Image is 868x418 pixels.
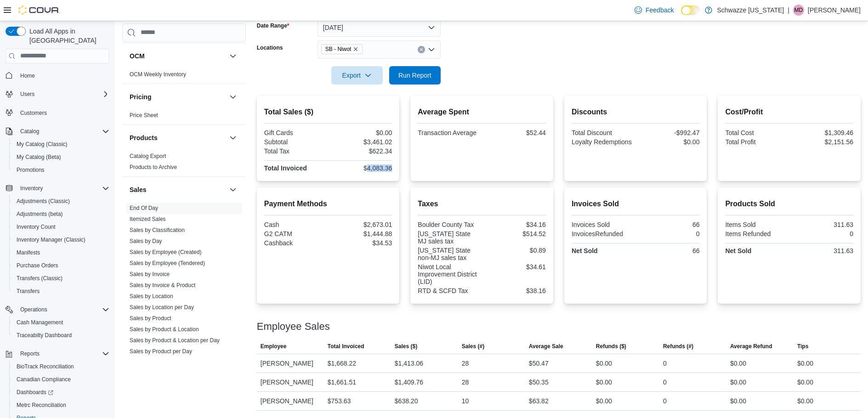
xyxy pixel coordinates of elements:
button: Operations [17,304,51,315]
button: Canadian Compliance [9,373,113,386]
div: 0 [663,358,667,369]
button: OCM [130,51,226,60]
span: SB - Niwot [321,44,363,54]
h3: OCM [130,51,145,60]
span: Products to Archive [130,163,177,170]
div: Items Refunded [725,230,787,237]
a: Sales by Invoice [130,271,170,277]
span: Operations [17,304,109,315]
label: Locations [257,44,283,51]
h2: Payment Methods [264,198,392,209]
div: Invoices Sold [572,221,634,228]
a: Sales by Invoice & Product [130,282,195,288]
p: Schwazze [US_STATE] [717,5,784,16]
span: Adjustments (beta) [13,209,109,220]
input: Dark Mode [681,6,700,15]
a: OCM Weekly Inventory [130,71,186,77]
div: 0 [663,395,667,407]
a: End Of Day [130,204,158,211]
span: Adjustments (Classic) [13,196,109,207]
div: $0.00 [596,358,612,369]
span: Average Refund [730,343,772,350]
div: RTD & SCFD Tax [418,287,480,294]
div: 0 [791,230,853,237]
button: Users [17,89,38,100]
button: Traceabilty Dashboard [9,329,113,342]
button: BioTrack Reconciliation [9,360,113,373]
span: Catalog [17,126,109,137]
span: Users [17,89,109,100]
span: Dashboards [13,387,109,398]
a: Price Sheet [130,112,158,118]
span: Transfers (Classic) [17,275,62,282]
span: Dashboards [17,389,53,396]
button: Open list of options [428,46,435,53]
span: Cash Management [13,317,109,328]
div: $0.00 [330,129,392,136]
span: Load All Apps in [GEOGRAPHIC_DATA] [26,27,109,45]
div: Cashback [264,239,326,247]
span: Operations [20,306,47,313]
button: Pricing [227,91,238,102]
a: Customers [17,107,51,119]
span: Home [20,72,35,79]
h3: Employee Sales [257,321,330,332]
span: Promotions [13,164,109,175]
button: Export [331,66,383,85]
span: Inventory Manager (Classic) [17,236,85,243]
div: 66 [637,221,699,228]
a: Home [17,70,39,81]
div: $1,409.76 [395,377,423,388]
div: Products [122,150,246,176]
div: 311.63 [791,221,853,228]
span: Refunds ($) [596,343,626,350]
button: Users [2,88,113,101]
a: BioTrack Reconciliation [13,361,78,372]
div: Subtotal [264,138,326,146]
button: Purchase Orders [9,259,113,272]
div: $0.00 [797,358,813,369]
span: Inventory Count [13,221,109,232]
span: Purchase Orders [13,260,109,271]
span: Sales by Classification [130,226,185,233]
span: Inventory [17,183,109,194]
span: Refunds (#) [663,343,693,350]
span: Canadian Compliance [17,376,71,383]
div: Boulder County Tax [418,221,480,228]
div: 28 [462,358,469,369]
div: $1,444.88 [330,230,392,237]
label: Date Range [257,22,289,29]
button: Inventory [2,182,113,195]
div: 66 [637,247,699,254]
a: Sales by Product per Day [130,348,192,354]
div: $4,083.36 [330,164,392,172]
a: Metrc Reconciliation [13,400,70,411]
a: Sales by Day [130,237,162,244]
div: G2 CATM [264,230,326,237]
span: Sales by Product [130,314,171,322]
span: Manifests [17,249,40,256]
div: $52.44 [484,129,546,136]
div: $1,413.06 [395,358,423,369]
div: $50.35 [529,377,549,388]
span: Transfers (Classic) [13,273,109,284]
span: Customers [17,107,109,119]
span: Adjustments (Classic) [17,198,70,205]
span: Sales by Employee (Tendered) [130,259,205,266]
span: Sales by Location [130,292,173,299]
h3: Pricing [130,92,151,101]
button: Reports [17,348,43,359]
div: $50.47 [529,358,549,369]
span: BioTrack Reconciliation [13,361,109,372]
h3: Products [130,133,158,142]
span: Sales by Invoice & Product [130,281,195,288]
button: [DATE] [318,18,441,37]
span: BioTrack Reconciliation [17,363,74,370]
div: 28 [462,377,469,388]
div: $34.61 [484,263,546,271]
div: Loyalty Redemptions [572,138,634,146]
h2: Discounts [572,107,700,118]
a: Traceabilty Dashboard [13,330,75,341]
span: Employee [261,343,287,350]
div: Niwot Local Improvement District (LID) [418,263,480,285]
